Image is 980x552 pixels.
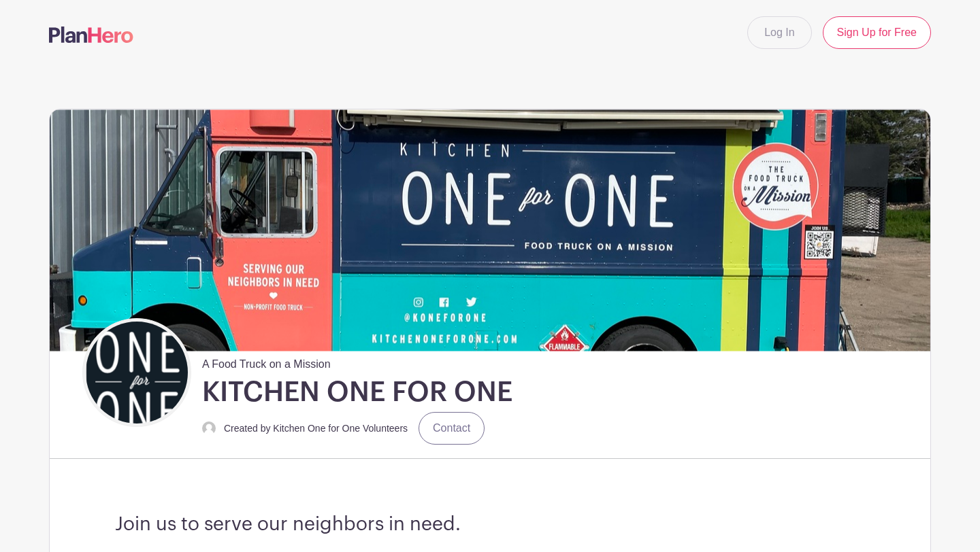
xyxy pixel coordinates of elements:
[823,16,931,49] a: Sign Up for Free
[50,109,930,351] img: IMG_9124.jpeg
[49,27,133,43] img: logo-507f7623f17ff9eddc593b1ce0a138ce2505c220e1c5a4e2b4648c50719b7d32.svg
[86,322,188,424] img: Black%20Verticle%20KO4O%202.png
[202,421,216,435] img: default-ce2991bfa6775e67f084385cd625a349d9dcbb7a52a09fb2fda1e96e2d18dcdb.png
[202,351,331,373] span: A Food Truck on a Mission
[115,513,865,536] h3: Join us to serve our neighbors in need.
[224,423,408,434] small: Created by Kitchen One for One Volunteers
[202,375,512,409] h1: KITCHEN ONE FOR ONE
[747,16,811,49] a: Log In
[419,412,485,445] a: Contact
